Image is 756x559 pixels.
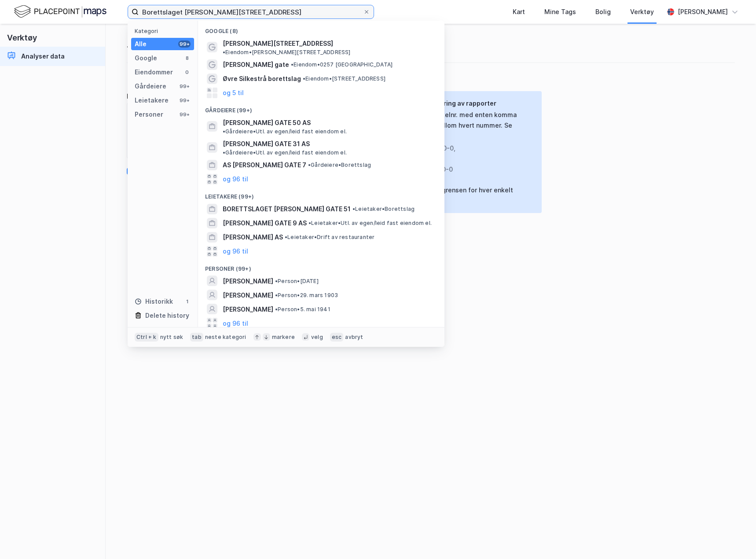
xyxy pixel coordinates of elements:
span: • [291,61,294,68]
span: [PERSON_NAME] gate [223,59,289,70]
span: [PERSON_NAME] [223,290,273,301]
div: Delete history [145,310,189,321]
span: [PERSON_NAME][STREET_ADDRESS] [223,38,333,49]
span: Eiendom • [PERSON_NAME][STREET_ADDRESS] [223,49,351,56]
span: Person • 29. mars 1903 [275,292,338,299]
span: [PERSON_NAME] GATE 50 AS [223,118,311,128]
div: List opp matrikkelnr. med enten komma eller ny linje mellom hvert nummer. Se eksempel: 80 matrikl... [395,110,535,206]
div: markere [272,334,295,341]
span: Øvre Silkestrå borettslag [223,74,301,84]
div: 5001-414-398-0-0 [395,164,528,175]
span: Gårdeiere • Utl. av egen/leid fast eiendom el. [223,149,347,156]
div: esc [330,333,344,342]
div: tab [190,333,203,342]
div: avbryt [345,334,363,341]
div: [PERSON_NAME] [678,7,728,17]
div: Juridisk analyserapport [127,38,735,52]
span: BORETTSLAGET [PERSON_NAME] GATE 51 [223,204,351,214]
div: Personer [135,109,163,120]
div: neste kategori [205,334,246,341]
span: • [223,149,225,156]
div: Gårdeiere [135,81,166,92]
span: • [223,128,225,135]
button: og 96 til [223,318,248,328]
div: 99+ [178,111,191,118]
img: logo.f888ab2527a4732fd821a326f86c7f29.svg [14,4,106,19]
span: • [352,206,355,212]
span: [PERSON_NAME] [223,276,273,287]
span: Gårdeiere • Borettslag [308,162,371,169]
div: Mine Tags [544,7,576,17]
span: Person • [DATE] [275,278,319,285]
div: 99+ [178,83,191,90]
input: Søk på adresse, matrikkel, gårdeiere, leietakere eller personer [139,5,363,18]
div: nytt søk [160,334,183,341]
div: Personer (99+) [198,258,444,274]
div: Historikk [135,296,173,307]
div: Analyser data [21,51,65,62]
span: • [308,162,311,168]
div: 0301-208-667-0-0 , [395,143,528,154]
span: Gårdeiere • Utl. av egen/leid fast eiendom el. [223,128,347,135]
button: Tilbakestill matrikkelliste [127,184,218,199]
span: [PERSON_NAME] [223,304,273,315]
span: Eiendom • [STREET_ADDRESS] [303,75,385,82]
div: Google (8) [198,21,444,37]
div: 99+ [178,97,191,104]
div: Kategori [135,28,194,34]
div: Liste over matrikler som skal analyseres (komma eller ny linje) [127,91,327,102]
div: Google [135,53,157,63]
iframe: Chat Widget [712,517,756,559]
span: • [275,278,278,284]
span: • [308,220,311,226]
div: Leietakere [135,95,169,106]
button: og 96 til [223,174,248,184]
div: 301-113-54-0-0 , [395,154,528,164]
span: • [285,234,287,240]
div: 1 [183,298,191,305]
span: [PERSON_NAME] GATE 31 AS [223,139,310,149]
span: Leietaker • Drift av restauranter [285,234,374,241]
button: og 5 til [223,88,244,98]
span: • [223,49,225,55]
div: Eiendommer [135,67,173,77]
span: Leietaker • Utl. av egen/leid fast eiendom el. [308,220,432,227]
div: 0 [183,69,191,76]
span: Eiendom • 0257 [GEOGRAPHIC_DATA] [291,61,393,68]
div: Bolig [595,7,611,17]
span: • [275,306,278,313]
div: Ctrl + k [135,333,158,342]
span: • [303,75,305,82]
div: Alle [135,39,147,49]
div: Kart [513,7,525,17]
div: 99+ [178,40,191,48]
div: Leietakere (99+) [198,186,444,202]
button: og 96 til [223,246,248,257]
span: [PERSON_NAME] AS [223,232,283,243]
span: AS [PERSON_NAME] GATE 7 [223,160,306,170]
div: Gårdeiere (99+) [198,100,444,116]
div: Kontrollprogram for chat [712,517,756,559]
span: [PERSON_NAME] GATE 9 AS [223,218,307,228]
span: • [275,292,278,298]
span: Person • 5. mai 1941 [275,306,330,313]
div: 8 [183,55,191,62]
div: Verktøy [630,7,654,17]
span: Leietaker • Borettslag [352,206,415,213]
div: velg [311,334,323,341]
div: Tips for generering av rapporter [395,98,535,109]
